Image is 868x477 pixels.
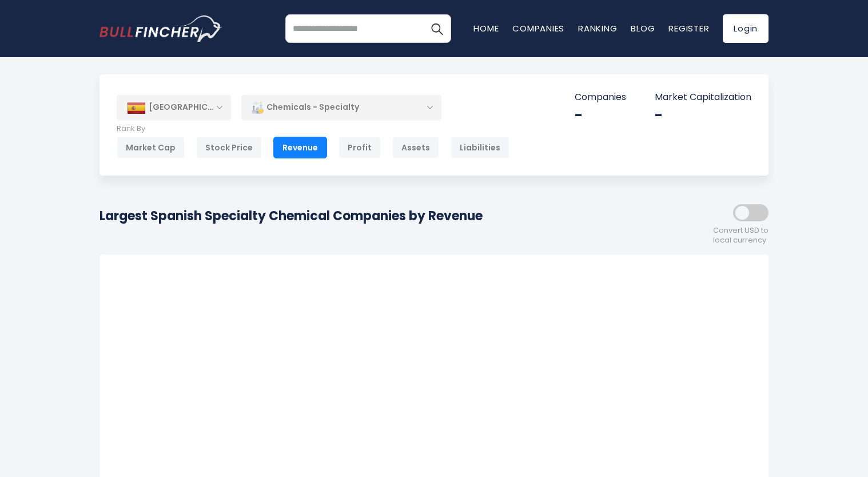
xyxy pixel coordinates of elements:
[578,22,617,34] a: Ranking
[723,14,769,43] a: Login
[273,137,327,158] div: Revenue
[117,95,231,120] div: [GEOGRAPHIC_DATA]
[575,106,626,124] div: -
[473,22,499,34] a: Home
[99,206,483,225] h1: Largest Spanish Specialty Chemical Companies by Revenue
[392,137,439,158] div: Assets
[423,14,451,43] button: Search
[655,106,751,124] div: -
[512,22,564,34] a: Companies
[99,15,222,42] a: Go to homepage
[631,22,655,34] a: Blog
[575,92,626,104] p: Companies
[339,137,381,158] div: Profit
[451,137,509,158] div: Liabilities
[99,15,222,42] img: bullfincher logo
[668,22,709,34] a: Register
[655,92,751,104] p: Market Capitalization
[241,94,441,121] div: Chemicals - Specialty
[117,124,509,134] p: Rank By
[196,137,262,158] div: Stock Price
[117,137,185,158] div: Market Cap
[713,226,769,245] span: Convert USD to local currency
